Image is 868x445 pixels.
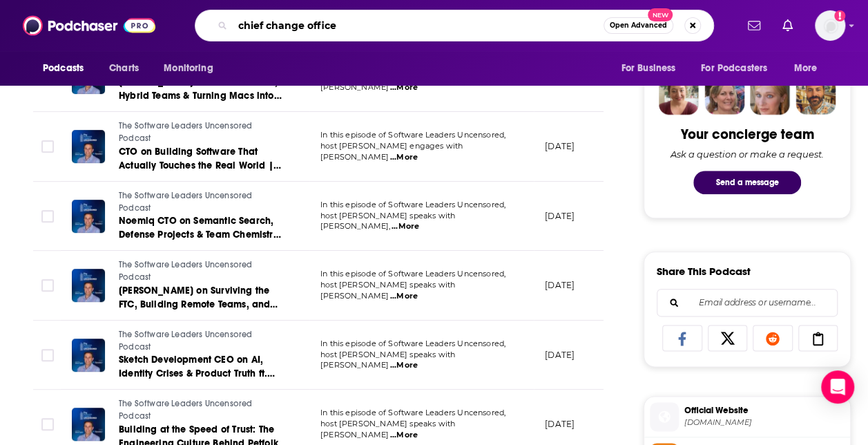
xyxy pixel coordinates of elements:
[320,200,505,209] span: In this episode of Software Leaders Uncensored,
[119,121,252,143] span: The Software Leaders Uncensored Podcast
[320,269,505,278] span: In this episode of Software Leaders Uncensored,
[320,350,455,370] span: host [PERSON_NAME] speaks with [PERSON_NAME]
[671,149,824,160] div: Ask a question or make a request.
[650,402,845,431] a: Official Website[DOMAIN_NAME]
[777,14,798,37] a: Show notifications dropdown
[320,211,455,231] span: host [PERSON_NAME] speaks with [PERSON_NAME],
[119,330,252,352] span: The Software Leaders Uncensored Podcast
[684,404,845,417] span: Official Website
[119,191,252,213] span: The Software Leaders Uncensored Podcast
[41,210,54,223] span: Toggle select row
[784,55,835,82] button: open menu
[119,215,280,254] span: Noemiq CTO on Semantic Search, Defense Projects & Team Chemistry ft. [PERSON_NAME]
[41,418,54,430] span: Toggle select row
[545,349,575,361] p: [DATE]
[390,82,418,93] span: ...More
[545,418,575,430] p: [DATE]
[109,59,139,78] span: Charts
[41,279,54,292] span: Toggle select row
[662,325,702,351] a: Share on Facebook
[119,120,284,144] a: The Software Leaders Uncensored Podcast
[692,55,787,82] button: open menu
[33,55,102,82] button: open menu
[320,408,505,417] span: In this episode of Software Leaders Uncensored,
[119,190,284,214] a: The Software Leaders Uncensored Podcast
[320,280,455,301] span: host [PERSON_NAME] speaks with [PERSON_NAME]
[233,15,604,37] input: Search podcasts, credits, & more...
[154,55,231,82] button: open menu
[119,259,284,283] a: The Software Leaders Uncensored Podcast
[119,285,278,324] span: [PERSON_NAME] on Surviving the FTC, Building Remote Teams, and Listening to Users
[742,14,766,37] a: Show notifications dropdown
[392,221,419,232] span: ...More
[195,10,714,41] div: Search podcasts, credits, & more...
[119,284,284,312] a: [PERSON_NAME] on Surviving the FTC, Building Remote Teams, and Listening to Users
[119,353,284,381] a: Sketch Development CEO on AI, Identity Crises & Product Truth ft. [PERSON_NAME]
[668,290,826,316] input: Email address or username...
[610,22,667,29] span: Open Advanced
[119,76,281,115] span: [PERSON_NAME] on Patented Tech, Hybrid Teams & Turning Macs into Enterprise Cloud
[798,325,838,351] a: Copy Link
[604,17,673,34] button: Open AdvancedNew
[821,370,854,404] div: Open Intercom Messenger
[119,398,284,422] a: The Software Leaders Uncensored Podcast
[815,10,845,41] img: User Profile
[119,75,284,103] a: [PERSON_NAME] on Patented Tech, Hybrid Teams & Turning Macs into Enterprise Cloud
[41,140,54,153] span: Toggle select row
[320,419,455,439] span: host [PERSON_NAME] speaks with [PERSON_NAME]
[390,360,418,371] span: ...More
[815,10,845,41] button: Show profile menu
[681,126,814,143] div: Your concierge team
[657,265,751,278] h3: Share This Podcast
[119,399,252,421] span: The Software Leaders Uncensored Podcast
[648,8,673,21] span: New
[390,291,418,302] span: ...More
[708,325,748,351] a: Share on X/Twitter
[611,55,693,82] button: open menu
[164,59,213,78] span: Monitoring
[545,140,575,152] p: [DATE]
[834,10,845,21] svg: Add a profile image
[621,59,675,78] span: For Business
[704,75,744,115] img: Barbara Profile
[693,171,801,194] button: Send a message
[100,55,147,82] a: Charts
[23,12,155,39] img: Podchaser - Follow, Share and Rate Podcasts
[119,354,275,393] span: Sketch Development CEO on AI, Identity Crises & Product Truth ft. [PERSON_NAME]
[701,59,767,78] span: For Podcasters
[41,349,54,361] span: Toggle select row
[815,10,845,41] span: Logged in as amanda.moss
[753,325,793,351] a: Share on Reddit
[119,260,252,282] span: The Software Leaders Uncensored Podcast
[684,417,845,428] span: podcasts.sonatafy.com
[119,146,281,185] span: CTO on Building Software That Actually Touches the Real World | [PERSON_NAME]
[659,75,699,115] img: Sydney Profile
[545,279,575,291] p: [DATE]
[795,75,836,115] img: Jon Profile
[119,214,284,242] a: Noemiq CTO on Semantic Search, Defense Projects & Team Chemistry ft. [PERSON_NAME]
[390,152,418,163] span: ...More
[390,430,418,441] span: ...More
[657,289,838,316] div: Search followers
[119,145,284,173] a: CTO on Building Software That Actually Touches the Real World | [PERSON_NAME]
[43,59,84,78] span: Podcasts
[320,141,463,162] span: host [PERSON_NAME] engages with [PERSON_NAME]
[750,75,790,115] img: Jules Profile
[320,339,505,348] span: In this episode of Software Leaders Uncensored,
[320,130,505,140] span: In this episode of Software Leaders Uncensored,
[545,210,575,222] p: [DATE]
[119,329,284,353] a: The Software Leaders Uncensored Podcast
[794,59,818,78] span: More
